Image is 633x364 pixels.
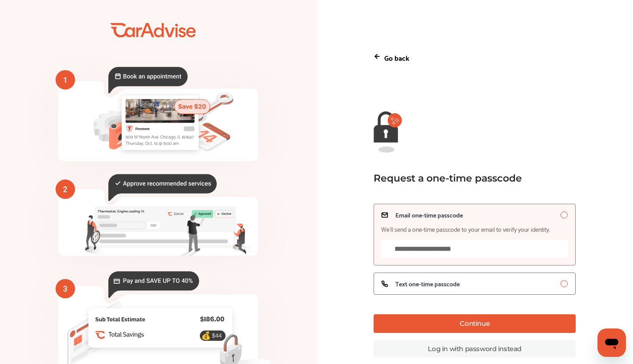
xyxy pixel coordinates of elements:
text: 💰 [201,331,211,340]
input: Email one-time passcodeWe’ll send a one-time passcode to your email to verify your identity. [561,211,568,218]
button: Continue [374,314,576,333]
p: Go back [384,51,409,63]
a: Log in with password instead [374,340,576,357]
iframe: Button to launch messaging window [597,328,626,357]
input: Email one-time passcodeWe’ll send a one-time passcode to your email to verify your identity. [381,240,568,258]
input: Text one-time passcode [561,280,568,287]
img: magic-link-lock-error.9d88b03f.svg [374,111,402,153]
span: We’ll send a one-time passcode to your email to verify your identity. [381,226,550,233]
img: icon_email.a11c3263.svg [381,211,388,218]
img: icon_phone.e7b63c2d.svg [381,280,388,287]
span: Text one-time passcode [395,280,460,287]
div: Request a one-time passcode [374,172,566,184]
span: Email one-time passcode [395,211,463,218]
